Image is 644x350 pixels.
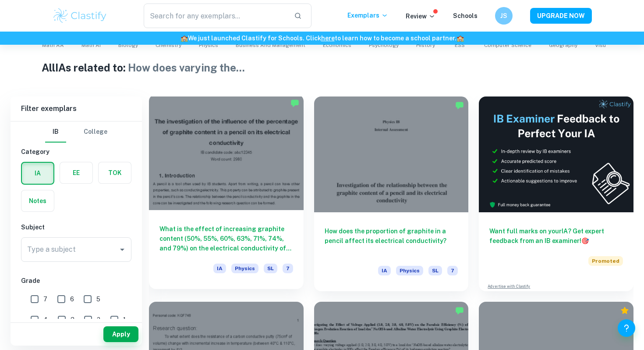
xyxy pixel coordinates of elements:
span: 7 [447,266,458,275]
span: SL [428,266,442,275]
span: Biology [118,41,138,49]
h6: JS [499,11,509,21]
span: 7 [43,294,47,304]
p: Review [406,11,435,21]
a: How does the proportion of graphite in a pencil affect its electrical conductivity?IAPhysicsSL7 [314,96,469,291]
a: What is the effect of increasing graphite content (50%, 55%, 60%, 63%, 71%, 74%, and 79%) on the ... [149,96,304,291]
button: EE [60,162,92,183]
button: IB [45,121,66,143]
span: Math AI [81,41,101,49]
span: 7 [283,264,293,273]
span: 1 [123,315,126,325]
button: JS [495,7,513,25]
button: Open [116,243,128,256]
span: 🎯 [581,237,589,244]
span: 🏫 [456,35,464,42]
span: Physics [199,41,218,49]
button: TOK [99,162,131,183]
span: Psychology [369,41,399,49]
span: 🏫 [180,35,188,42]
input: Search for any exemplars... [144,4,287,28]
span: Geography [549,41,577,49]
h1: All IAs related to: [42,60,602,75]
h6: What is the effect of increasing graphite content (50%, 55%, 60%, 63%, 71%, 74%, and 79%) on the ... [159,224,293,253]
button: IA [22,163,53,184]
button: UPGRADE NOW [530,8,592,24]
img: Marked [455,306,464,315]
h6: Want full marks on your IA ? Get expert feedback from an IB examiner! [489,226,623,246]
button: Apply [103,326,138,342]
img: Thumbnail [479,96,633,212]
span: SL [264,264,277,273]
img: Marked [455,101,464,110]
span: Economics [323,41,351,49]
button: College [84,121,107,143]
span: Physics [396,266,423,275]
span: Physics [231,264,258,273]
span: Math AA [42,41,64,49]
img: Clastify logo [52,7,108,25]
span: Promoted [588,256,623,266]
h6: How does the proportion of graphite in a pencil affect its electrical conductivity? [325,226,458,255]
h6: Filter exemplars [11,96,142,121]
span: How does varying the ... [128,61,245,74]
div: Filter type choice [45,121,107,143]
h6: Grade [21,276,131,286]
span: 4 [43,315,48,325]
span: Chemistry [156,41,181,49]
div: Premium [620,306,629,315]
a: Want full marks on yourIA? Get expert feedback from an IB examiner!PromotedAdvertise with Clastify [479,96,633,291]
a: Schools [453,12,478,19]
a: Advertise with Clastify [488,283,530,289]
span: Business and Management [236,41,305,49]
h6: Category [21,147,131,157]
span: 3 [71,315,74,325]
button: Notes [21,190,54,211]
h6: We just launched Clastify for Schools. Click to learn how to become a school partner. [2,33,642,43]
span: Computer Science [484,41,531,49]
a: here [321,35,335,42]
span: IA [213,264,226,273]
button: Help and Feedback [618,319,635,337]
span: 5 [96,294,100,304]
span: IA [378,266,391,275]
img: Marked [290,99,299,107]
p: Exemplars [347,11,388,20]
span: 2 [97,315,100,325]
h6: Subject [21,222,131,232]
span: 6 [70,294,74,304]
span: ESS [455,41,465,49]
span: History [416,41,435,49]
